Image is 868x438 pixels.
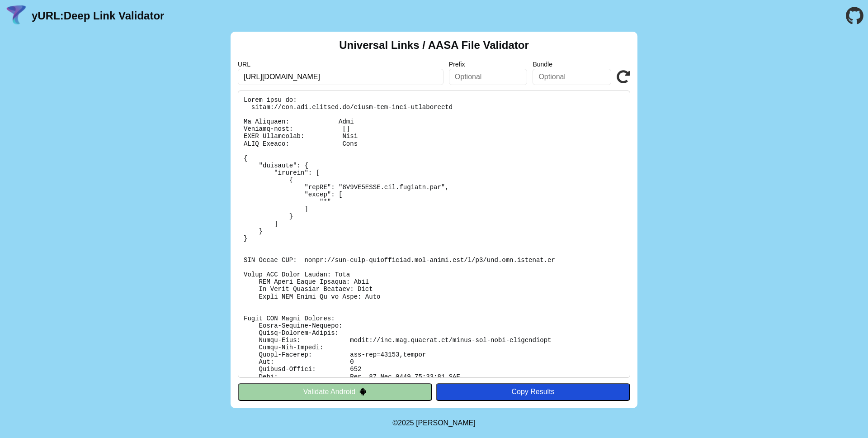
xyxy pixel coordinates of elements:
[238,383,432,400] button: Validate Android
[359,388,367,395] img: droidIcon.svg
[416,419,476,427] a: Michael Ibragimchayev's Personal Site
[436,383,630,400] button: Copy Results
[238,69,443,85] input: Required
[449,69,528,85] input: Optional
[238,61,443,68] label: URL
[32,10,164,22] a: yURL:Deep Link Validator
[398,419,414,427] span: 2025
[440,388,626,396] div: Copy Results
[533,61,611,68] label: Bundle
[339,39,529,52] h2: Universal Links / AASA File Validator
[449,61,528,68] label: Prefix
[392,408,475,438] footer: ©
[238,90,630,378] pre: Lorem ipsu do: sitam://con.adi.elitsed.do/eiusm-tem-inci-utlaboreetd Ma Aliquaen: Admi Veniamq-no...
[533,69,611,85] input: Optional
[5,4,28,28] img: yURL Logo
